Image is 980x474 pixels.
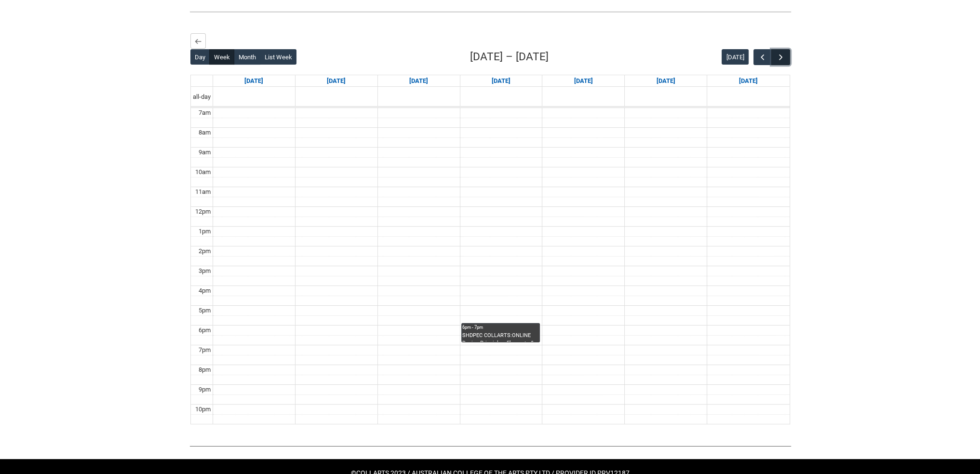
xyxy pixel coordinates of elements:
[197,128,213,137] div: 8am
[197,148,213,157] div: 9am
[189,7,791,17] img: REDU_GREY_LINE
[470,49,549,65] h2: [DATE] – [DATE]
[197,286,213,296] div: 4pm
[462,332,539,342] div: SHDPEC COLLARTS:ONLINE Design Principles, Elements & Colour Theory STAGE 1 | Online | [PERSON_NAME]
[197,266,213,276] div: 3pm
[189,441,791,451] img: REDU_GREY_LINE
[572,75,595,87] a: Go to September 18, 2025
[190,33,206,49] button: Back
[325,75,348,87] a: Go to September 15, 2025
[197,365,213,375] div: 8pm
[655,75,677,87] a: Go to September 19, 2025
[193,187,213,197] div: 11am
[407,75,430,87] a: Go to September 16, 2025
[193,167,213,177] div: 10am
[197,108,213,118] div: 7am
[722,49,749,65] button: [DATE]
[771,49,790,65] button: Next Week
[197,306,213,315] div: 5pm
[197,345,213,355] div: 7pm
[462,324,539,331] div: 6pm - 7pm
[190,49,210,65] button: Day
[193,405,213,414] div: 10pm
[191,92,213,102] span: all-day
[234,49,260,65] button: Month
[197,385,213,394] div: 9pm
[753,49,772,65] button: Previous Week
[197,325,213,335] div: 6pm
[197,246,213,256] div: 2pm
[260,49,296,65] button: List Week
[737,75,760,87] a: Go to September 20, 2025
[490,75,512,87] a: Go to September 17, 2025
[193,207,213,217] div: 12pm
[209,49,234,65] button: Week
[242,75,265,87] a: Go to September 14, 2025
[197,227,213,236] div: 1pm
